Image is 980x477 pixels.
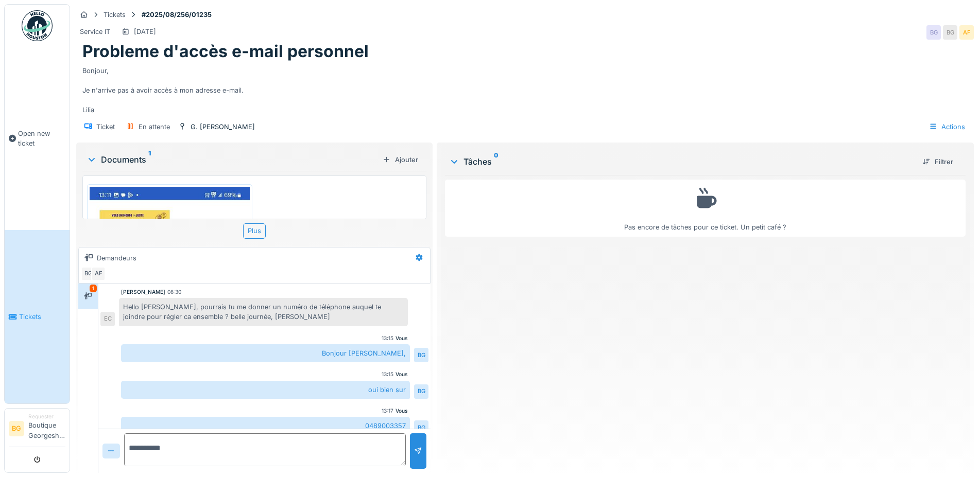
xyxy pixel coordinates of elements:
[121,381,410,399] div: oui bien sur
[80,27,110,37] div: Service IT
[5,230,70,403] a: Tickets
[28,413,65,420] div: Requester
[119,298,408,326] div: Hello [PERSON_NAME], pourrais tu me donner un numéro de téléphone auquel te joindre pour régler c...
[81,267,95,281] div: BG
[943,25,957,40] div: BG
[959,25,974,40] div: AF
[396,334,408,342] div: Vous
[449,155,914,168] div: Tâches
[414,384,428,399] div: BG
[382,334,393,342] div: 13:15
[918,155,957,169] div: Filtrer
[121,344,410,362] div: Bonjour [PERSON_NAME],
[243,223,266,238] div: Plus
[382,407,393,415] div: 13:17
[414,420,428,435] div: BG
[396,407,408,415] div: Vous
[5,47,70,230] a: Open new ticket
[104,10,126,20] div: Tickets
[100,312,115,326] div: EC
[379,153,422,167] div: Ajouter
[28,413,65,445] li: Boutique Georgeshenri
[9,421,24,436] li: BG
[82,42,369,61] h1: Probleme d'accès e-mail personnel
[191,122,255,132] div: G. [PERSON_NAME]
[18,129,65,148] span: Open new ticket
[139,122,170,132] div: En attente
[87,153,379,166] div: Documents
[121,288,165,296] div: [PERSON_NAME]
[9,413,65,447] a: BG RequesterBoutique Georgeshenri
[414,348,428,362] div: BG
[148,153,151,166] sup: 1
[926,25,941,40] div: BG
[121,417,410,435] div: 0489003357
[167,288,181,296] div: 08:30
[396,370,408,378] div: Vous
[90,285,97,292] div: 1
[134,27,156,37] div: [DATE]
[96,122,115,132] div: Ticket
[924,119,970,134] div: Actions
[91,267,106,281] div: AF
[82,62,968,115] div: Bonjour, Je n'arrive pas à avoir accès à mon adresse e-mail. Lilia
[494,155,498,168] sup: 0
[452,184,959,232] div: Pas encore de tâches pour ce ticket. Un petit café ?
[382,370,393,378] div: 13:15
[97,253,136,263] div: Demandeurs
[137,10,216,20] strong: #2025/08/256/01235
[19,312,65,322] span: Tickets
[22,10,53,41] img: Badge_color-CXgf-gQk.svg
